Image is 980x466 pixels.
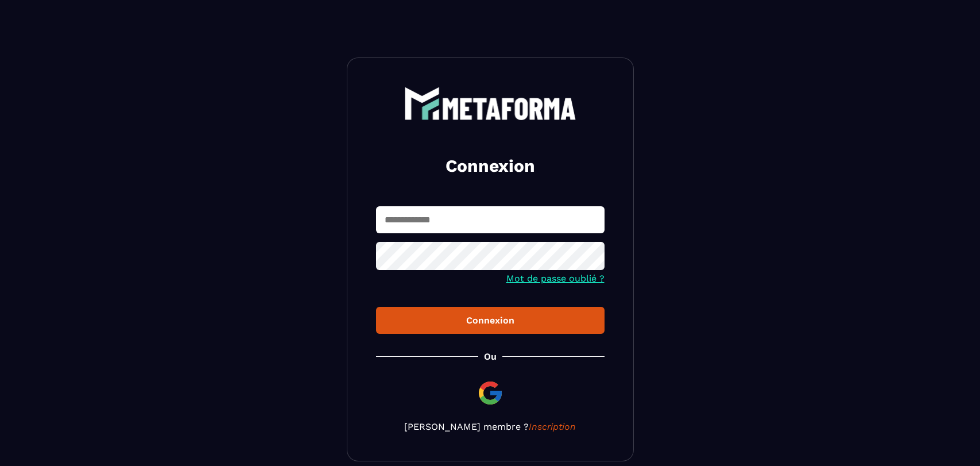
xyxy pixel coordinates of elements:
a: logo [376,87,605,120]
button: Connexion [376,307,605,334]
img: logo [404,87,576,120]
a: Inscription [529,421,576,432]
p: Ou [484,351,497,362]
a: Mot de passe oublié ? [506,273,605,284]
img: google [477,379,504,407]
h2: Connexion [390,155,591,178]
p: [PERSON_NAME] membre ? [376,421,605,432]
div: Connexion [385,315,595,326]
